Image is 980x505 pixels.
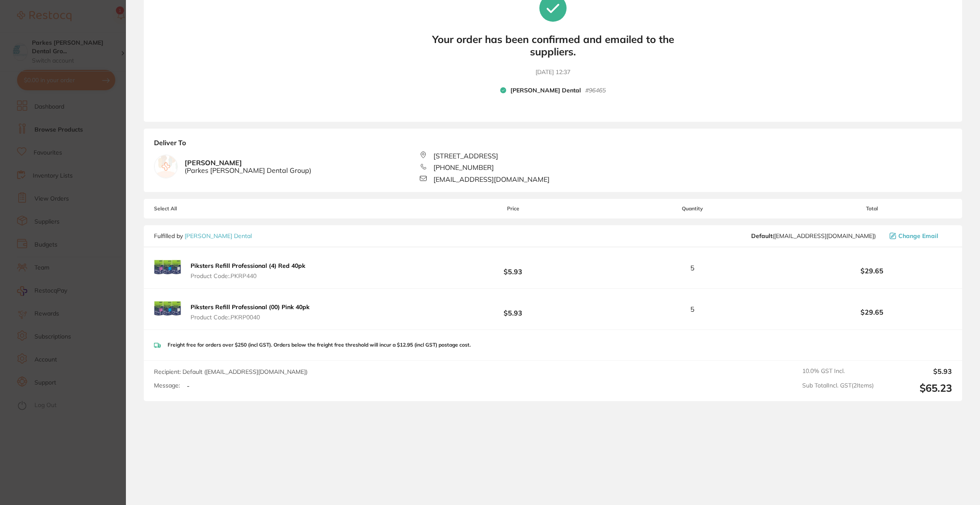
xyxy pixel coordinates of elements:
[154,368,308,376] span: Recipient: Default ( [EMAIL_ADDRESS][DOMAIN_NAME] )
[191,303,310,311] b: Piksters Refill Professional (00) Pink 40pk
[191,273,305,279] span: Product Code: .PKRP440
[433,164,494,171] span: [PHONE_NUMBER]
[536,68,570,77] time: [DATE] 12:37
[433,152,498,160] span: [STREET_ADDRESS]
[188,303,312,321] button: Piksters Refill Professional (00) Pink 40pk Product Code:.PKRP0040
[425,33,681,58] b: Your order has been confirmed and emailed to the suppliers.
[154,296,181,323] img: cTlsaWFxMw
[154,155,177,178] img: empty.jpg
[751,232,876,239] span: sales@piksters.com
[433,175,550,183] span: [EMAIL_ADDRESS][DOMAIN_NAME]
[154,254,181,281] img: cnVmcTU1ag
[887,232,952,240] button: Change Email
[185,166,311,174] span: ( Parkes [PERSON_NAME] Dental Group )
[188,262,308,280] button: Piksters Refill Professional (4) Red 40pk Product Code:.PKRP440
[187,382,190,390] p: -
[792,308,952,316] b: $29.65
[433,260,593,276] b: $5.93
[880,382,952,394] output: $65.23
[880,367,952,375] output: $5.93
[185,232,252,240] a: [PERSON_NAME] Dental
[168,342,471,348] p: Freight free for orders over $250 (incl GST). Orders below the freight free threshold will incur ...
[154,382,180,389] label: Message:
[593,206,792,212] span: Quantity
[433,301,593,317] b: $5.93
[154,232,252,239] p: Fulfilled by
[191,314,310,321] span: Product Code: .PKRP0040
[690,305,695,313] span: 5
[510,87,581,95] b: [PERSON_NAME] Dental
[154,206,239,212] span: Select All
[898,232,938,239] span: Change Email
[751,232,772,240] b: Default
[154,139,952,152] b: Deliver To
[802,382,874,394] span: Sub Total Incl. GST ( 2 Items)
[792,206,952,212] span: Total
[690,264,695,272] span: 5
[802,367,874,375] span: 10.0 % GST Incl.
[433,206,593,212] span: Price
[585,87,606,95] small: # 96465
[185,159,311,175] b: [PERSON_NAME]
[792,267,952,275] b: $29.65
[191,262,305,270] b: Piksters Refill Professional (4) Red 40pk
